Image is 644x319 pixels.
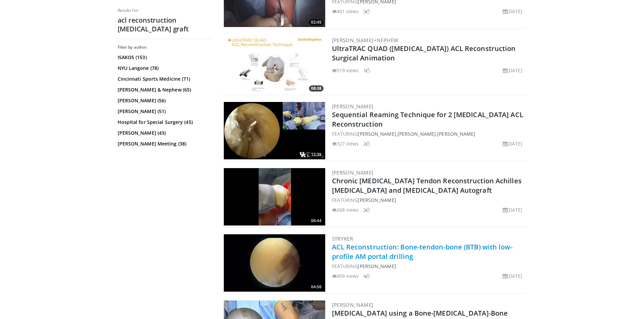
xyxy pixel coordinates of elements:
span: 02:45 [309,19,324,25]
img: 3f93c4f4-1cd8-4ddd-8d31-b4fae3ac52ad.300x170_q85_crop-smart_upscale.jpg [224,168,325,225]
a: NYU Langone (78) [118,65,211,72]
li: 459 views [332,272,359,280]
a: Sequential Reaming Technique for 2 [MEDICAL_DATA] ACL Reconstruction [332,110,523,129]
a: ISAKOS (153) [118,54,211,61]
a: [PERSON_NAME] Meeting (38) [118,140,211,147]
li: 2 [363,140,370,147]
li: 7 [363,67,370,74]
a: 12:38 [224,102,325,159]
a: 04:58 [224,234,325,292]
a: [PERSON_NAME] [332,169,374,176]
li: 401 views [332,8,359,15]
span: 08:38 [309,85,324,91]
a: 08:38 [224,36,325,93]
li: [DATE] [503,67,523,74]
span: 06:44 [309,218,324,224]
img: be68afc5-5bc4-46ec-a9b0-23f64f3076cb.300x170_q85_crop-smart_upscale.jpg [224,36,325,93]
a: [PERSON_NAME] (51) [118,108,211,115]
img: 5a82115f-fd17-4cfd-97fb-8837b79ce255.300x170_q85_crop-smart_upscale.jpg [224,102,325,159]
li: [DATE] [503,140,523,147]
span: 12:38 [309,152,324,158]
div: FEATURING [332,196,525,204]
div: FEATURING , , [332,130,525,137]
a: [PERSON_NAME] [332,301,374,308]
li: 3 [363,8,370,15]
li: [DATE] [503,8,523,15]
a: Hospital for Special Surgery (45) [118,119,211,126]
a: [PERSON_NAME] [332,103,374,110]
li: 268 views [332,206,359,213]
a: Stryker [332,235,353,242]
li: 2 [363,206,370,213]
p: Results for: [118,8,212,13]
li: [DATE] [503,206,523,213]
a: 06:44 [224,168,325,225]
a: [PERSON_NAME]+Nephew [332,37,399,44]
a: [PERSON_NAME] [358,131,396,137]
a: Cincinnati Sports Medicine (71) [118,76,211,82]
a: [PERSON_NAME] [358,263,396,269]
a: UltraTRAC QUAD ([MEDICAL_DATA]) ACL Reconstruction Surgical Animation [332,44,516,62]
a: [PERSON_NAME] & Nephew (65) [118,86,211,93]
li: 327 views [332,140,359,147]
h3: Filter by author: [118,45,212,50]
li: 519 views [332,67,359,74]
img: 78fc7ad7-5db7-45e0-8a2f-6e370d7522f6.300x170_q85_crop-smart_upscale.jpg [224,234,325,292]
a: Chronic [MEDICAL_DATA] Tendon Reconstruction Achilles [MEDICAL_DATA] and [MEDICAL_DATA] Autograft [332,176,522,195]
h2: acl reconstruction [MEDICAL_DATA] graft [118,16,212,33]
li: [DATE] [503,272,523,280]
a: [PERSON_NAME] [437,131,475,137]
div: FEATURING [332,263,525,270]
a: [PERSON_NAME] [358,197,396,203]
li: 4 [363,272,370,280]
a: [PERSON_NAME] (56) [118,97,211,104]
a: [PERSON_NAME] (43) [118,130,211,136]
a: [PERSON_NAME] [398,131,436,137]
a: ACL Reconstruction: Bone-tendon-bone (BTB) with low-profile AM portal drilling [332,242,512,261]
span: 04:58 [309,284,324,290]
